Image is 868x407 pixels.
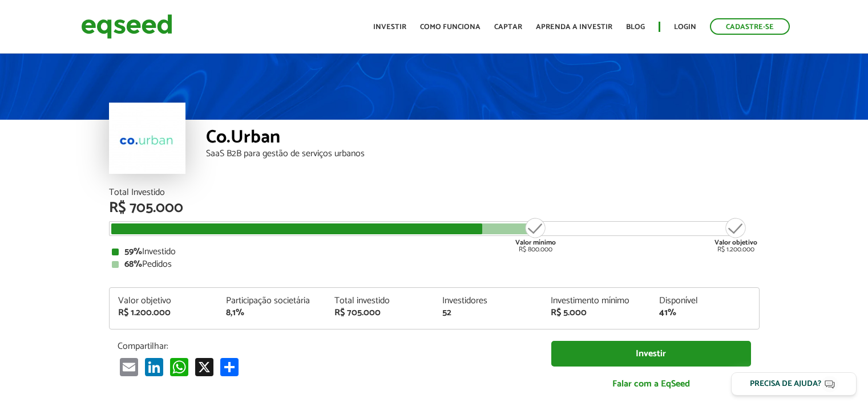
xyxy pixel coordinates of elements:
strong: 68% [124,257,142,272]
div: Disponível [659,296,750,306]
p: Compartilhar: [118,341,534,352]
div: Investido [112,247,757,257]
div: Total investido [334,296,426,306]
a: Cadastre-se [710,18,790,35]
a: Captar [494,23,522,31]
strong: 59% [124,244,142,259]
div: R$ 1.200.000 [118,308,209,318]
a: Como funciona [420,23,481,31]
strong: Valor objetivo [714,237,757,248]
a: Investir [373,23,406,31]
div: 52 [442,308,534,318]
a: Blog [626,23,645,31]
a: X [193,357,216,376]
div: R$ 705.000 [109,201,760,215]
a: Login [674,23,696,31]
div: R$ 800.000 [514,217,557,253]
a: Aprenda a investir [536,23,612,31]
div: Total Investido [109,188,760,197]
strong: Valor mínimo [515,237,556,248]
div: Pedidos [112,260,757,269]
div: R$ 5.000 [551,308,642,318]
a: Falar com a EqSeed [551,372,751,396]
a: WhatsApp [168,357,191,376]
a: Email [118,357,140,376]
div: Investidores [442,296,534,306]
a: LinkedIn [143,357,165,376]
div: SaaS B2B para gestão de serviços urbanos [206,149,760,158]
div: 8,1% [226,308,317,318]
div: 41% [659,308,750,318]
div: R$ 705.000 [334,308,426,318]
a: Share [218,357,241,376]
div: R$ 1.200.000 [714,217,757,253]
img: EqSeed [81,11,172,42]
div: Participação societária [226,296,317,306]
div: Valor objetivo [118,296,209,306]
div: Investimento mínimo [551,296,642,306]
a: Investir [551,341,751,367]
div: Co.Urban [206,128,760,149]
